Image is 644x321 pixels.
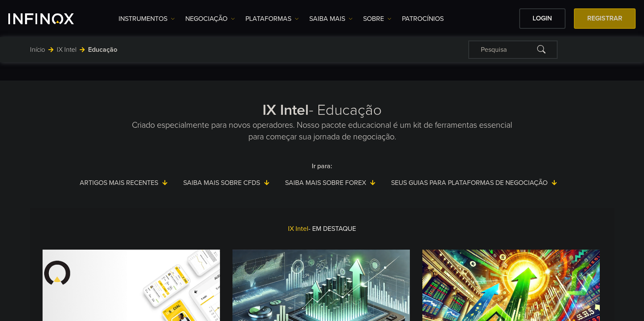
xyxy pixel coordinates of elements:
a: SOBRE [363,14,391,24]
div: Pesquisa [468,40,558,59]
a: Login [519,8,566,29]
a: IX Intel [57,45,76,55]
img: arrow-right [80,47,85,52]
div: IX Intel [43,216,602,242]
p: Ir para: [30,161,614,171]
a: Início [30,45,45,55]
strong: IX Intel [263,101,309,119]
span: - [308,225,311,233]
a: IX Intel- Educação [263,101,382,119]
a: Saiba mais sobre Forex [285,178,383,188]
a: Patrocínios [402,14,444,24]
p: Criado especialmente para novos operadores. Nosso pacote educacional é um kit de ferramentas esse... [129,119,515,143]
a: Saiba mais sobre CFDs [183,178,277,188]
a: Artigos mais recentes [80,178,175,188]
span: Educação [88,45,117,55]
a: Seus guias para plataformas de negociação [391,178,564,188]
a: Registrar [574,8,636,29]
a: Instrumentos [119,14,175,24]
a: NEGOCIAÇÃO [185,14,235,24]
img: arrow-right [48,47,53,52]
span: EM DESTAQUE [312,225,356,233]
a: PLATAFORMAS [245,14,299,24]
a: Saiba mais [309,14,353,24]
a: INFINOX Logo [8,13,93,24]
